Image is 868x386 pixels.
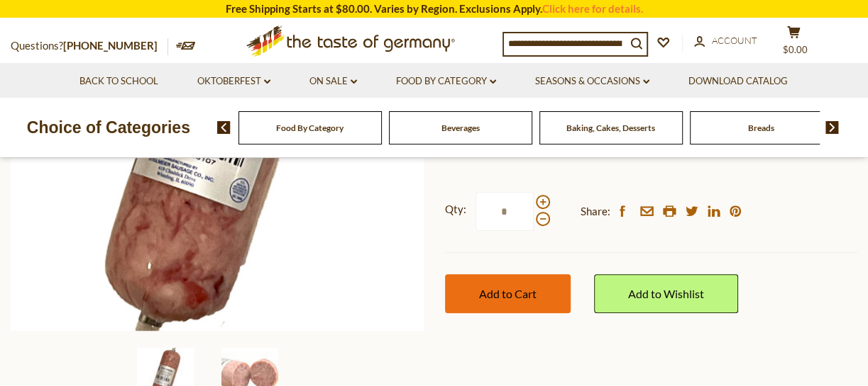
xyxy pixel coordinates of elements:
a: Food By Category [276,123,344,133]
a: Food By Category [396,74,496,89]
a: Add to Wishlist [594,274,738,313]
input: Qty: [476,192,534,231]
a: Download Catalog [688,74,788,89]
a: On Sale [309,74,357,89]
p: Questions? [11,37,168,55]
span: Account [712,35,757,46]
a: Oktoberfest [197,74,270,89]
span: Add to Cart [479,287,537,300]
img: next arrow [825,121,839,134]
a: Back to School [79,74,158,89]
a: Click here for details. [542,2,643,15]
a: Breads [748,123,774,133]
span: $0.00 [783,44,808,55]
strong: Qty: [445,200,466,218]
img: previous arrow [217,121,231,134]
a: Beverages [441,123,480,133]
span: Share: [581,203,610,220]
button: $0.00 [772,25,815,61]
a: Seasons & Occasions [535,74,649,89]
a: Account [694,33,757,49]
a: [PHONE_NUMBER] [63,39,158,52]
button: Add to Cart [445,274,571,313]
a: Baking, Cakes, Desserts [566,123,655,133]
